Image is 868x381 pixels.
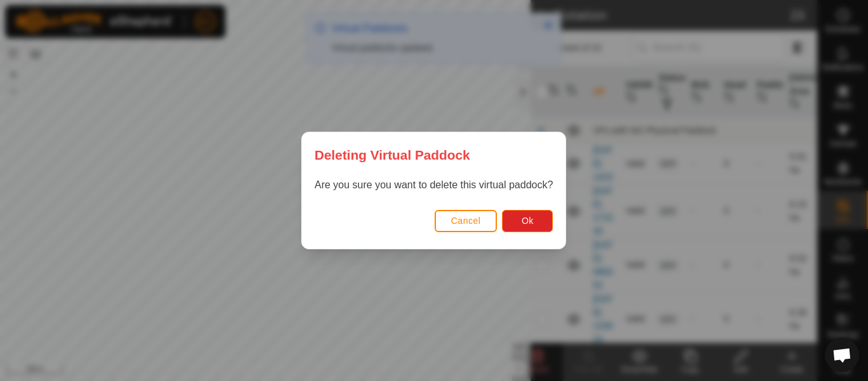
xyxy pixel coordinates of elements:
[451,216,481,226] span: Cancel
[825,338,859,372] a: Open chat
[435,210,498,232] button: Cancel
[503,210,553,232] button: Ok
[522,216,534,226] span: Ok
[315,177,553,193] p: Are you sure you want to delete this virtual paddock?
[315,145,470,165] span: Deleting Virtual Paddock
